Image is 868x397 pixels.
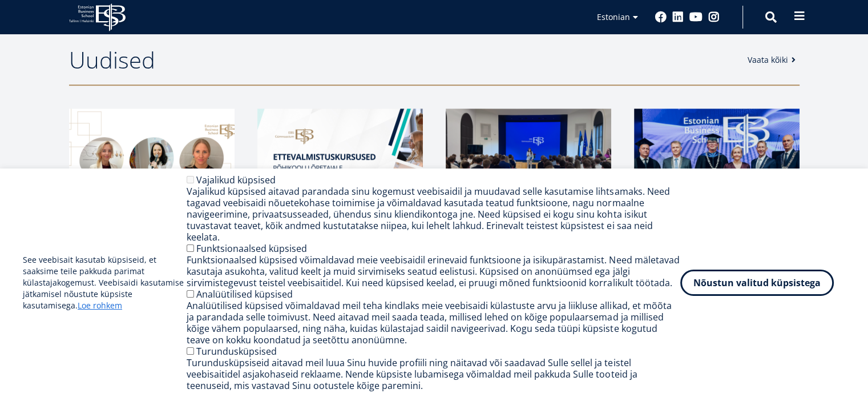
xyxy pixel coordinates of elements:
img: a [446,109,611,223]
a: Facebook [655,11,667,23]
img: Kaidi Neeme, Liis Paemurru, Kristiina Esop [69,109,235,223]
button: Nõustun valitud küpsistega [680,270,834,296]
a: Instagram [708,11,720,23]
a: Linkedin [672,11,684,23]
label: Analüütilised küpsised [196,288,293,300]
p: See veebisait kasutab küpsiseid, et saaksime teile pakkuda parimat külastajakogemust. Veebisaidi ... [23,254,187,311]
div: Analüütilised küpsised võimaldavad meil teha kindlaks meie veebisaidi külastuste arvu ja liikluse... [187,300,680,346]
a: Youtube [689,11,703,23]
h2: Uudised [69,46,736,74]
div: Funktsionaalsed küpsised võimaldavad meie veebisaidil erinevaid funktsioone ja isikupärastamist. ... [187,254,680,288]
label: Vajalikud küpsised [196,174,276,186]
label: Funktsionaalsed küpsised [196,242,307,255]
div: Vajalikud küpsised aitavad parandada sinu kogemust veebisaidil ja muudavad selle kasutamise lihts... [187,186,680,243]
label: Turundusküpsised [196,345,277,358]
img: EBS Gümnaasiumi ettevalmistuskursused [257,109,423,223]
a: Loe rohkem [78,300,122,311]
a: Vaata kõiki [748,54,800,66]
div: Turundusküpsiseid aitavad meil luua Sinu huvide profiili ning näitavad või saadavad Sulle sellel ... [187,357,680,391]
img: a [634,109,800,223]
